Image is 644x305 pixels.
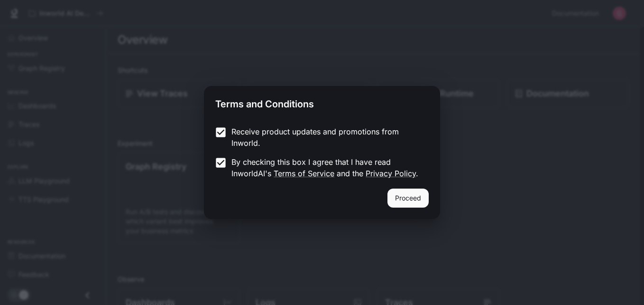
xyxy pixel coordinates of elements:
[274,169,334,178] a: Terms of Service
[366,169,416,178] a: Privacy Policy
[204,86,440,118] h2: Terms and Conditions
[231,156,421,179] p: By checking this box I agree that I have read InworldAI's and the .
[231,126,421,149] p: Receive product updates and promotions from Inworld.
[387,189,429,208] button: Proceed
